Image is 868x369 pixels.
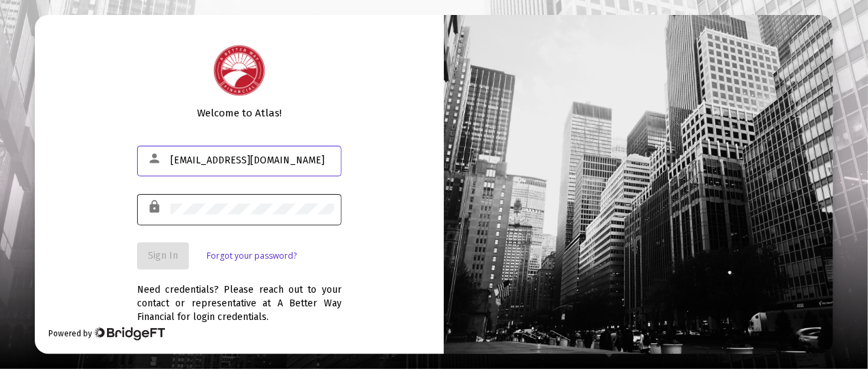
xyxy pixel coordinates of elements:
mat-icon: person [147,150,164,167]
mat-icon: lock [147,199,164,215]
div: Welcome to Atlas! [137,106,342,120]
div: Powered by [48,327,165,340]
div: Need credentials? Please reach out to your contact or representative at A Better Way Financial fo... [137,270,342,324]
img: Bridge Financial Technology Logo [93,327,165,340]
span: Sign In [148,250,178,261]
input: Email or Username [170,155,334,166]
button: Sign In [137,242,189,270]
a: Forgot your password? [207,249,297,263]
img: Logo [213,45,265,96]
